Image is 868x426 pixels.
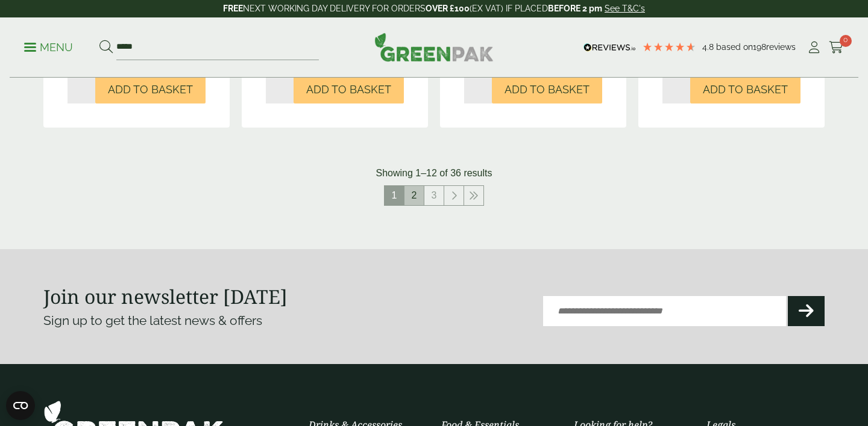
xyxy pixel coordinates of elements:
a: Menu [24,40,73,52]
i: My Account [807,42,822,54]
a: 3 [424,186,444,205]
a: See T&C's [605,4,645,13]
i: Cart [829,42,844,54]
strong: BEFORE 2 pm [548,4,602,13]
a: 0 [829,39,844,57]
button: Add to Basket [95,75,206,103]
span: Add to Basket [703,83,788,96]
span: 198 [753,42,766,52]
button: Add to Basket [294,75,404,103]
span: Add to Basket [306,83,391,96]
span: Add to Basket [108,83,193,96]
a: 2 [404,186,424,205]
p: Showing 1–12 of 36 results [376,166,492,181]
button: Add to Basket [492,75,602,103]
p: Sign up to get the latest news & offers [43,311,395,330]
strong: FREE [223,4,243,13]
strong: Join our newsletter [DATE] [43,283,288,309]
span: 0 [840,35,852,47]
span: 1 [385,186,404,205]
span: Based on [716,42,753,52]
strong: OVER £100 [426,4,470,13]
span: reviews [766,42,796,52]
div: 4.79 Stars [642,42,696,52]
span: 4.8 [702,42,716,52]
button: Open CMP widget [6,391,35,420]
img: REVIEWS.io [583,43,636,52]
span: Add to Basket [505,83,590,96]
p: Menu [24,40,73,55]
img: GreenPak Supplies [374,32,494,61]
button: Add to Basket [690,75,800,103]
